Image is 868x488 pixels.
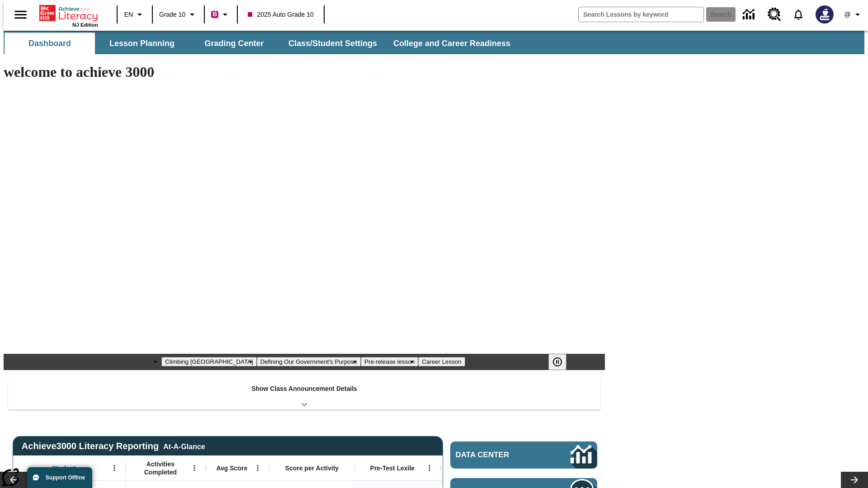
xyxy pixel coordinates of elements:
button: Open Menu [423,461,436,475]
div: SubNavbar [4,31,864,54]
button: Grade: Grade 10, Select a grade [156,6,201,23]
button: Pause [548,354,566,370]
div: SubNavbar [4,33,519,54]
span: B [212,9,217,20]
span: Achieve3000 Literacy Reporting [22,441,205,451]
span: Pre-Test Lexile [370,464,415,472]
button: Profile/Settings [839,6,868,23]
span: Grade 10 [159,10,185,19]
button: College and Career Readiness [386,33,518,54]
a: Resource Center, Will open in new tab [762,2,787,27]
span: Activities Completed [131,460,190,476]
button: Boost Class color is violet red. Change class color [208,6,234,23]
button: Slide 3 Pre-release lesson [361,357,418,366]
button: Language: EN, Select a language [120,6,149,23]
img: Avatar [816,5,834,23]
span: 2025 Auto Grade 10 [248,10,313,19]
a: Data Center [450,441,597,469]
p: Show Class Announcement Details [251,384,357,394]
button: Support Offline [27,467,92,488]
button: Lesson Planning [97,33,187,54]
div: Home [39,3,98,28]
button: Select a new avatar [810,3,839,26]
button: Slide 2 Defining Our Government's Purpose [257,357,361,366]
button: Open Menu [108,461,121,475]
button: Slide 4 Career Lesson [418,357,465,366]
button: Open side menu [7,1,34,28]
button: Dashboard [5,33,95,54]
a: Data Center [737,2,762,27]
button: Grading Center [189,33,279,54]
button: Slide 1 Climbing Mount Tai [161,357,256,366]
span: Avg Score [216,464,247,472]
button: Class/Student Settings [281,33,384,54]
div: Pause [548,354,576,370]
span: Support Offline [46,474,85,481]
a: Notifications [787,3,810,26]
button: Open Menu [188,461,201,475]
span: Student [52,464,75,472]
a: Home [39,4,98,22]
button: Open Menu [251,461,264,475]
div: Show Class Announcement Details [8,379,600,410]
input: search field [579,7,703,22]
span: @ [844,10,850,19]
span: NJ Edition [72,22,98,28]
h1: welcome to achieve 3000 [4,64,605,80]
div: At-A-Glance [163,441,205,451]
span: Score per Activity [285,464,339,472]
button: Lesson carousel, Next [841,472,868,488]
span: EN [124,10,133,19]
span: Data Center [456,450,540,460]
